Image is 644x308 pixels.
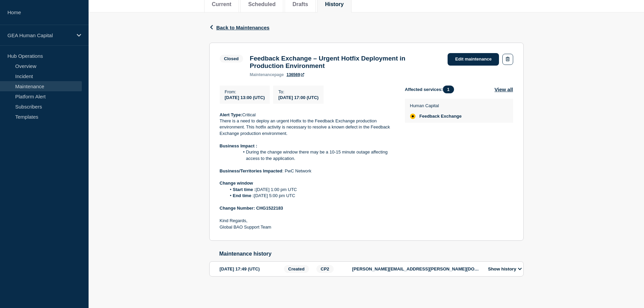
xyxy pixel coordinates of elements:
[220,168,282,173] strong: Business/Territories Impacted
[220,118,394,137] p: There is a need to deploy an urgent Hotfix to the Feedback Exchange production environment. This ...
[410,103,462,108] p: Human Capital
[216,25,270,30] span: Back to Maintenances
[420,114,462,119] span: Feedback Exchange
[410,114,415,119] div: affected
[226,187,394,193] li: [DATE] 1:00 pm UTC
[209,25,270,30] button: Back to Maintenances
[325,1,343,7] button: History
[250,72,284,77] p: page
[284,265,309,273] span: Created
[220,218,394,224] p: Kind Regards,
[405,86,457,93] span: Affected services:
[220,55,243,63] span: Closed
[225,89,265,94] p: From :
[486,266,524,272] button: Show history
[220,206,283,211] strong: Change Number: CHG1522183
[248,1,276,7] button: Scheduled
[226,149,394,162] li: During the change window there may be a 10-15 minute outage affecting access to the application.
[443,86,454,93] span: 1
[250,72,275,77] span: maintenance
[233,193,254,198] strong: End time :
[212,1,232,7] button: Current
[287,72,304,77] a: 136569
[278,89,318,94] p: To :
[233,187,256,192] strong: Start time :
[292,1,308,7] button: Drafts
[220,224,394,230] p: Global BAO Support Team
[250,55,441,70] h3: Feedback Exchange – Urgent Hotfix Deployment in Production Environment
[220,168,394,174] p: : PwC Network
[278,95,318,100] span: [DATE] 17:00 (UTC)
[316,265,334,273] span: CP2
[219,251,524,257] h2: Maintenance history
[495,86,513,93] button: View all
[220,265,282,273] div: [DATE] 17:49 (UTC)
[220,143,257,148] strong: Business Impact :
[226,193,394,199] li: [DATE] 5:00 pm UTC
[220,112,242,117] strong: Alert Type:
[352,266,481,271] p: [PERSON_NAME][EMAIL_ADDRESS][PERSON_NAME][DOMAIN_NAME]
[225,95,265,100] span: [DATE] 13:00 (UTC)
[220,181,253,186] strong: Change window
[448,53,499,66] a: Edit maintenance
[220,112,394,118] p: Critical
[7,32,72,38] p: GEA Human Capital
